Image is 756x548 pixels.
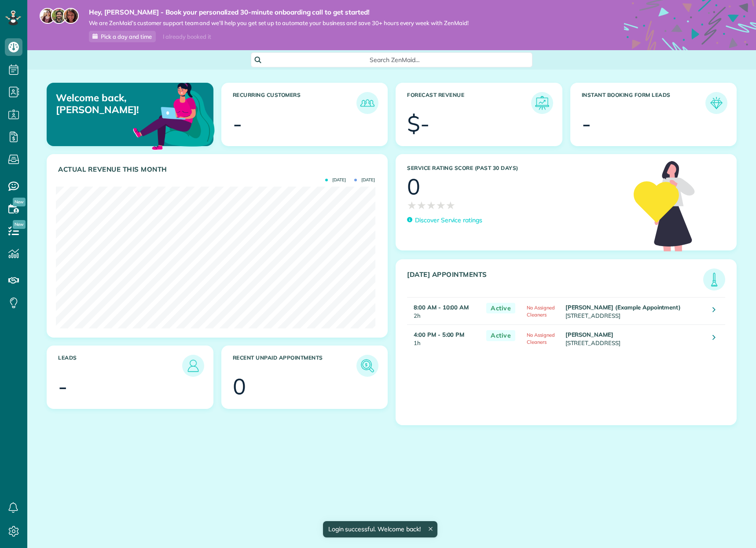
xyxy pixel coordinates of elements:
[58,355,182,377] h3: Leads
[233,92,357,114] h3: Recurring Customers
[565,331,614,338] strong: [PERSON_NAME]
[407,113,429,135] div: $-
[527,332,555,345] span: No Assigned Cleaners
[415,216,482,225] p: Discover Service ratings
[533,94,551,112] img: icon_forecast_revenue-8c13a41c7ed35a8dcfafea3cbb826a0462acb37728057bba2d056411b612bbbe.png
[407,297,482,324] td: 2h
[563,297,706,324] td: [STREET_ADDRESS]
[51,8,67,24] img: jorge-587dff0eeaa6aab1f244e6dc62b8924c3b6ad411094392a53c71c6c4a576187d.jpg
[407,198,417,213] span: ★
[417,198,426,213] span: ★
[705,271,723,288] img: icon_todays_appointments-901f7ab196bb0bea1936b74009e4eb5ffbc2d2711fa7634e0d609ed5ef32b18b.png
[708,94,725,112] img: icon_form_leads-04211a6a04a5b2264e4ee56bc0799ec3eb69b7e499cbb523a139df1d13a81ae0.png
[407,216,482,225] a: Discover Service ratings
[184,357,202,375] img: icon_leads-1bed01f49abd5b7fead27621c3d59655bb73ed531f8eeb49469d10e621d6b896.png
[407,165,625,171] h3: Service Rating score (past 30 days)
[58,166,378,173] h3: Actual Revenue this month
[56,92,160,115] p: Welcome back, [PERSON_NAME]!
[563,325,706,352] td: [STREET_ADDRESS]
[436,198,446,213] span: ★
[359,94,376,112] img: icon_recurring_customers-cf858462ba22bcd05b5a5880d41d6543d210077de5bb9ebc9590e49fd87d84ed.png
[414,331,464,338] strong: 4:00 PM - 5:00 PM
[486,330,515,341] span: Active
[426,198,436,213] span: ★
[407,271,703,291] h3: [DATE] Appointments
[233,355,357,377] h3: Recent unpaid appointments
[89,8,469,17] strong: Hey, [PERSON_NAME] - Book your personalized 30-minute onboarding call to get started!
[359,357,376,375] img: icon_unpaid_appointments-47b8ce3997adf2238b356f14209ab4cced10bd1f174958f3ca8f1d0dd7fffeee.png
[565,304,681,311] strong: [PERSON_NAME] (Example Appointment)
[13,220,26,229] span: New
[527,305,555,318] span: No Assigned Cleaners
[101,33,152,40] span: Pick a day and time
[40,8,55,24] img: maria-72a9807cf96188c08ef61303f053569d2e2a8a1cde33d635c8a3ac13582a053d.jpg
[63,8,79,24] img: michelle-19f622bdf1676172e81f8f8fba1fb50e276960ebfe0243fe18214015130c80e4.jpg
[131,73,217,158] img: dashboard_welcome-42a62b7d889689a78055ac9021e634bf52bae3f8056760290aed330b23ab8690.png
[158,31,216,42] div: I already booked it
[89,19,469,27] span: We are ZenMaid’s customer support team and we’ll help you get set up to automate your business an...
[89,31,156,42] a: Pick a day and time
[446,198,455,213] span: ★
[323,521,437,537] div: Login successful. Welcome back!
[486,303,515,314] span: Active
[233,375,246,397] div: 0
[582,92,706,114] h3: Instant Booking Form Leads
[407,92,531,114] h3: Forecast Revenue
[58,375,67,397] div: -
[582,113,591,135] div: -
[407,325,482,352] td: 1h
[414,304,469,311] strong: 8:00 AM - 10:00 AM
[354,178,375,182] span: [DATE]
[407,176,420,198] div: 0
[325,178,346,182] span: [DATE]
[13,198,26,206] span: New
[233,113,242,135] div: -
